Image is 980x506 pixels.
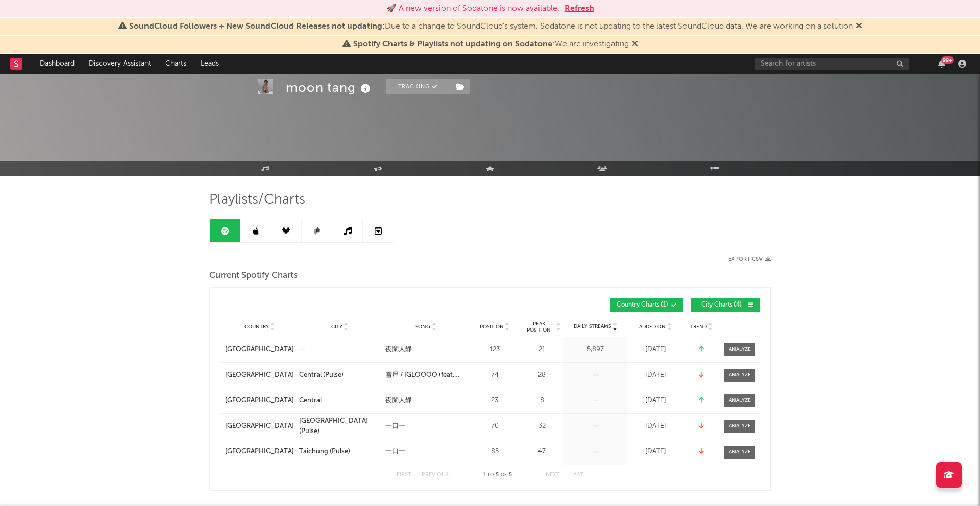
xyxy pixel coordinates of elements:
[331,324,342,330] span: City
[225,396,294,406] a: [GEOGRAPHIC_DATA]
[630,370,681,381] div: [DATE]
[487,473,494,477] span: to
[565,3,594,15] button: Refresh
[523,421,561,432] div: 32
[193,54,226,74] a: Leads
[523,345,561,355] div: 21
[630,447,681,457] div: [DATE]
[610,298,683,312] button: Country Charts(1)
[225,421,294,432] a: [GEOGRAPHIC_DATA]
[472,396,518,406] div: 23
[523,370,561,381] div: 28
[469,469,525,482] div: 1 5 5
[472,370,518,381] div: 74
[698,302,745,308] span: City Charts ( 4 )
[385,421,405,432] div: 一口一
[385,447,467,457] a: 一口一
[82,54,158,74] a: Discovery Assistant
[617,302,668,308] span: Country Charts ( 1 )
[385,345,412,355] div: 夜闌人靜
[385,421,467,432] a: 一口一
[856,22,862,31] span: Dismiss
[33,54,82,74] a: Dashboard
[397,472,411,478] button: First
[415,324,430,330] span: Song
[209,194,305,206] span: Playlists/Charts
[299,396,380,406] a: Central
[691,298,760,312] button: City Charts(4)
[129,22,382,31] span: SoundCloud Followers + New SoundCloud Releases not updating
[630,345,681,355] div: [DATE]
[129,22,853,31] span: : Due to a change to SoundCloud's system, Sodatone is not updating to the latest SoundCloud data....
[690,324,707,330] span: Trend
[353,40,629,48] span: : We are investigating
[299,447,350,457] div: Taichung (Pulse)
[386,79,450,94] button: Tracking
[938,60,945,68] button: 99+
[299,416,380,436] a: [GEOGRAPHIC_DATA] (Pulse)
[225,370,294,381] a: [GEOGRAPHIC_DATA]
[566,345,625,355] div: 5,897
[225,345,294,355] a: [GEOGRAPHIC_DATA]
[299,396,322,406] div: Central
[385,447,405,457] div: 一口一
[225,447,294,457] a: [GEOGRAPHIC_DATA]
[501,473,507,477] span: of
[299,370,380,381] a: Central (Pulse)
[523,396,561,406] div: 8
[630,396,681,406] div: [DATE]
[941,56,954,64] div: 99 +
[630,421,681,432] div: [DATE]
[385,370,467,381] a: 雪屋 / IGLOOOO (feat. moon tang)
[632,40,638,48] span: Dismiss
[422,472,449,478] button: Previous
[385,396,467,406] a: 夜闌人靜
[472,447,518,457] div: 85
[480,324,504,330] span: Position
[286,79,373,96] div: moon tang
[639,324,666,330] span: Added On
[755,58,909,70] input: Search for artists
[385,345,467,355] a: 夜闌人靜
[209,270,298,282] span: Current Spotify Charts
[523,321,555,333] span: Peak Position
[472,421,518,432] div: 70
[728,256,771,262] button: Export CSV
[523,447,561,457] div: 47
[158,54,193,74] a: Charts
[353,40,552,48] span: Spotify Charts & Playlists not updating on Sodatone
[385,396,412,406] div: 夜闌人靜
[546,472,560,478] button: Next
[299,447,380,457] a: Taichung (Pulse)
[299,370,344,381] div: Central (Pulse)
[570,472,583,478] button: Last
[244,324,269,330] span: Country
[386,3,559,15] div: 🚀 A new version of Sodatone is now available.
[574,323,611,331] span: Daily Streams
[472,345,518,355] div: 123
